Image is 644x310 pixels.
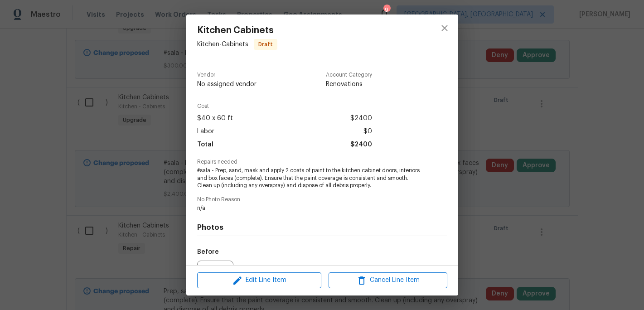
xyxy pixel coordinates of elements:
span: Vendor [197,72,257,78]
button: close [434,17,455,39]
span: $2400 [350,138,372,151]
span: Cost [197,103,372,109]
span: Repairs needed [197,159,447,165]
div: 9 [383,5,390,15]
button: Cancel Line Item [329,272,447,288]
span: Total [197,138,213,151]
span: Account Category [326,72,372,78]
span: Renovations [326,80,372,89]
span: #sala - Prep, sand, mask and apply 2 coats of paint to the kitchen cabinet doors, interiors and b... [197,167,422,189]
span: Draft [255,40,276,49]
span: $2400 [350,112,372,125]
span: $40 x 60 ft [197,112,233,125]
h5: Before [197,249,219,255]
span: Kitchen - Cabinets [197,41,248,48]
span: n/a [197,204,422,212]
button: Edit Line Item [197,272,321,288]
span: Cancel Line Item [331,275,445,286]
h4: Photos [197,223,447,232]
span: $0 [363,125,372,138]
span: Kitchen Cabinets [197,25,277,35]
span: No assigned vendor [197,80,257,89]
span: No Photo Reason [197,197,447,203]
span: Edit Line Item [200,275,319,286]
span: Labor [197,125,214,138]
